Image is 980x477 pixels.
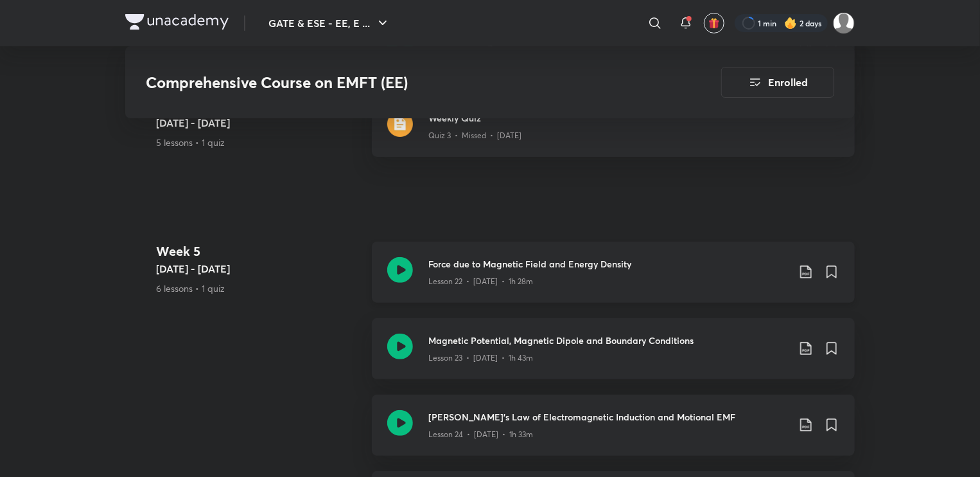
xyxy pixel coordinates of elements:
a: quizWeekly QuizQuiz 3 • Missed • [DATE] [372,96,855,172]
button: Enrolled [721,67,834,98]
h5: [DATE] - [DATE] [156,261,362,276]
p: 5 lessons • 1 quiz [156,136,362,149]
p: Lesson 24 • [DATE] • 1h 33m [428,429,533,440]
button: avatar [704,13,724,33]
p: 6 lessons • 1 quiz [156,282,362,295]
p: Quiz 3 • Missed • [DATE] [428,130,521,141]
img: avatar [708,17,720,29]
h4: Week 5 [156,242,362,261]
h3: Force due to Magnetic Field and Energy Density [428,257,788,271]
a: Force due to Magnetic Field and Energy DensityLesson 22 • [DATE] • 1h 28m [372,242,855,318]
img: streak [784,17,797,30]
button: GATE & ESE - EE, E ... [261,10,398,36]
a: Magnetic Potential, Magnetic Dipole and Boundary ConditionsLesson 23 • [DATE] • 1h 43m [372,318,855,395]
a: Company Logo [125,14,229,33]
p: Lesson 22 • [DATE] • 1h 28m [428,276,533,287]
img: Company Logo [125,14,229,30]
h3: Comprehensive Course on EMFT (EE) [146,73,649,92]
a: [PERSON_NAME]'s Law of Electromagnetic Induction and Motional EMFLesson 24 • [DATE] • 1h 33m [372,395,855,471]
img: Ayush [833,12,855,34]
img: quiz [387,111,413,137]
p: Lesson 23 • [DATE] • 1h 43m [428,352,533,364]
h3: Magnetic Potential, Magnetic Dipole and Boundary Conditions [428,334,788,347]
h5: [DATE] - [DATE] [156,115,362,130]
h3: [PERSON_NAME]'s Law of Electromagnetic Induction and Motional EMF [428,410,788,424]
